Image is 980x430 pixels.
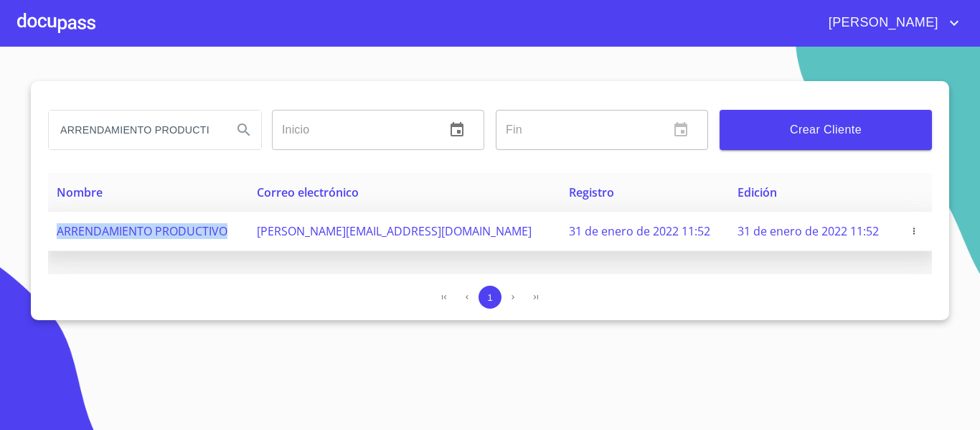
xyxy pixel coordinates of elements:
span: [PERSON_NAME][EMAIL_ADDRESS][DOMAIN_NAME] [257,223,532,239]
span: 31 de enero de 2022 11:52 [738,223,879,239]
span: Edición [738,184,777,200]
span: ARRENDAMIENTO PRODUCTIVO [57,223,227,239]
span: 1 [487,292,492,303]
input: search [49,111,221,149]
span: [PERSON_NAME] [818,11,946,34]
button: account of current user [818,11,963,34]
span: Correo electrónico [257,184,359,200]
span: 31 de enero de 2022 11:52 [569,223,710,239]
span: Crear Cliente [731,120,920,140]
button: Search [227,113,261,147]
button: Crear Cliente [720,110,932,150]
span: Nombre [57,184,103,200]
button: 1 [479,286,501,309]
span: Registro [569,184,614,200]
